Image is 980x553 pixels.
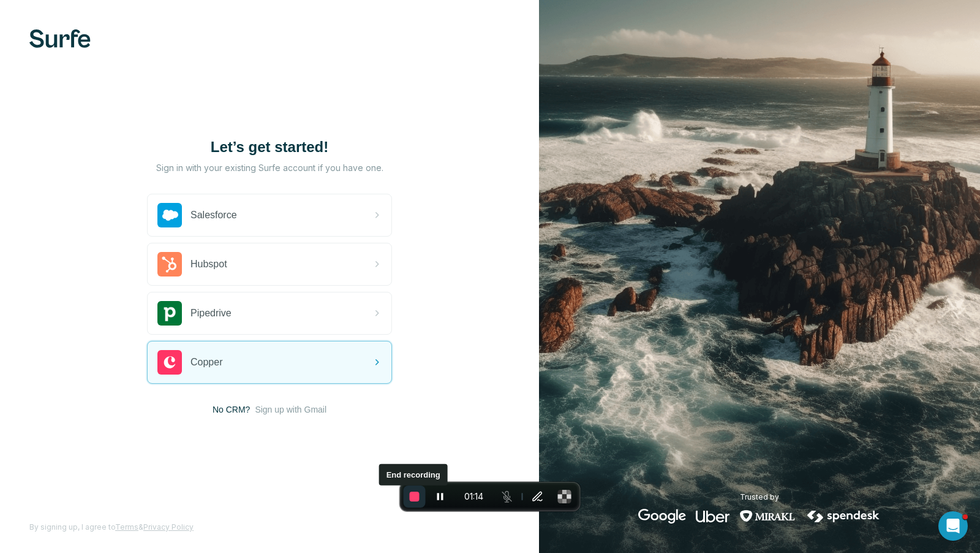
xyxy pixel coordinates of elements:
span: Hubspot [190,257,227,272]
img: spendesk's logo [805,509,881,524]
img: salesforce's logo [157,203,182,227]
a: Privacy Policy [143,522,194,532]
span: Salesforce [190,208,237,223]
span: By signing up, I agree to & [29,522,194,533]
span: Pipedrive [190,306,232,321]
img: google's logo [638,509,686,524]
img: pipedrive's logo [157,301,182,326]
img: copper's logo [157,350,182,375]
h1: Let’s get started! [147,137,392,157]
p: Sign in with your existing Surfe account if you have one. [156,162,383,174]
img: mirakl's logo [739,509,796,524]
p: Trusted by [740,492,779,503]
iframe: Intercom live chat [938,511,968,541]
span: Copper [190,355,222,370]
button: Sign up with Gmail [255,403,326,416]
img: uber's logo [696,509,729,524]
span: No CRM? [213,403,250,416]
img: Surfe's logo [29,29,91,48]
img: hubspot's logo [157,252,182,276]
a: Terms [115,522,138,532]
